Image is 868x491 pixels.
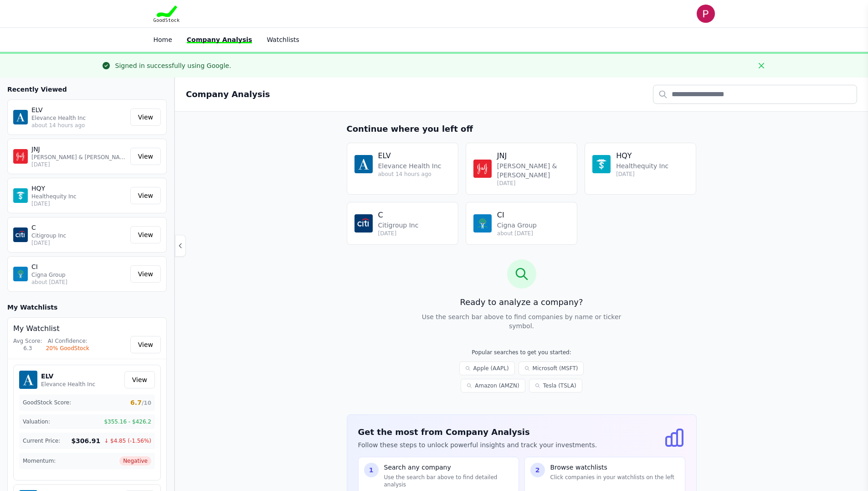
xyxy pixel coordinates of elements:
[369,465,374,475] span: 1
[31,262,127,271] p: CI
[186,88,270,101] h2: Company Analysis
[529,379,582,393] a: Tesla (TSLA)
[31,122,127,129] p: about 14 hours ago
[354,155,373,173] img: ELV
[616,171,668,178] p: [DATE]
[13,345,42,352] div: 6.3
[7,303,57,312] h3: My Watchlists
[130,398,151,407] span: 6.7
[466,202,577,245] a: CI CI Cigna Group about [DATE]
[592,155,611,173] img: HQY
[519,362,584,375] a: Microsoft (MSFT)
[13,110,28,124] img: ELV
[497,150,570,161] h4: JNJ
[378,221,419,230] p: Citigroup Inc
[378,230,419,237] p: [DATE]
[473,214,492,233] img: CI
[13,323,161,334] h4: My Watchlist
[71,436,100,445] span: $306.91
[354,214,373,233] img: C
[616,161,668,171] p: Healthequity Inc
[267,36,299,43] a: Watchlists
[384,463,513,472] p: Search any company
[378,210,419,221] h4: C
[115,61,231,70] div: Signed in successfully using Google.
[23,457,56,465] span: Momentum:
[130,148,161,165] a: View
[378,171,442,178] p: about 14 hours ago
[130,109,161,126] a: View
[31,114,127,122] p: Elevance Health Inc
[23,437,60,444] span: Current Price:
[466,143,577,195] a: JNJ JNJ [PERSON_NAME] & [PERSON_NAME] [DATE]
[31,193,127,200] p: Healthequity Inc
[41,372,95,381] h5: ELV
[550,474,674,481] p: Click companies in your watchlists on the left
[535,465,540,475] span: 2
[41,381,95,388] p: Elevance Health Inc
[497,221,537,230] p: Cigna Group
[31,200,127,207] p: [DATE]
[459,362,515,375] a: Apple (AAPL)
[378,161,442,171] p: Elevance Health Inc
[358,440,597,450] p: Follow these steps to unlock powerful insights and track your investments.
[13,227,28,242] img: C
[130,187,161,204] a: View
[497,161,570,180] p: [PERSON_NAME] & [PERSON_NAME]
[104,418,151,425] span: $355.16 - $426.2
[130,226,161,243] a: View
[473,160,492,178] img: JNJ
[585,143,696,195] a: HQY HQY Healthequity Inc [DATE]
[154,36,172,43] a: Home
[13,337,42,345] div: Avg Score:
[31,223,127,232] p: C
[31,271,127,279] p: Cigna Group
[31,279,127,286] p: about [DATE]
[616,150,668,161] h4: HQY
[130,265,161,283] a: View
[104,437,151,444] span: ↓ $4.85 (-1.56%)
[31,105,127,114] p: ELV
[378,150,442,161] h4: ELV
[697,5,715,23] img: user photo
[13,149,28,164] img: JNJ
[13,188,28,203] img: HQY
[420,312,624,331] p: Use the search bar above to find companies by name or ticker symbol.
[13,267,28,281] img: CI
[187,36,252,43] a: Company Analysis
[347,143,458,195] a: ELV ELV Elevance Health Inc about 14 hours ago
[497,230,537,237] p: about [DATE]
[46,337,89,345] div: AI Confidence:
[7,85,167,94] h3: Recently Viewed
[130,336,161,353] a: View
[23,418,50,425] span: Valuation:
[347,123,697,135] h3: Continue where you left off
[461,379,525,393] a: Amazon (AMZN)
[347,296,697,309] h3: Ready to analyze a company?
[46,345,89,352] div: 20% GoodStock
[31,145,127,154] p: JNJ
[754,58,769,73] button: Close
[497,210,537,221] h4: CI
[23,399,71,406] span: GoodStock Score:
[142,400,151,406] span: /10
[31,239,127,247] p: [DATE]
[31,184,127,193] p: HQY
[358,426,597,439] h3: Get the most from Company Analysis
[384,474,513,488] p: Use the search bar above to find detailed analysis
[347,202,458,245] a: C C Citigroup Inc [DATE]
[31,154,127,161] p: [PERSON_NAME] & [PERSON_NAME]
[550,463,674,472] p: Browse watchlists
[31,161,127,168] p: [DATE]
[31,232,127,239] p: Citigroup Inc
[119,456,151,465] span: Negative
[427,349,616,356] p: Popular searches to get you started:
[124,371,155,388] a: View
[154,5,180,22] img: Goodstock Logo
[19,371,37,389] img: ELV
[497,180,570,187] p: [DATE]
